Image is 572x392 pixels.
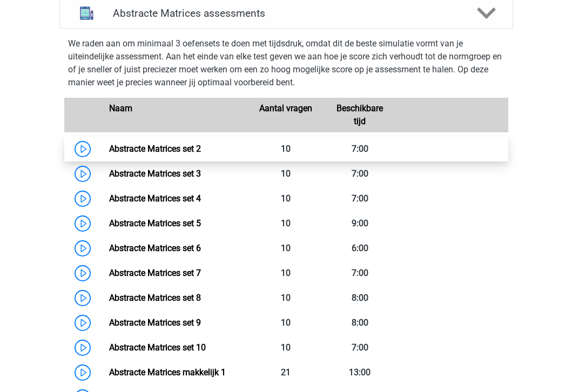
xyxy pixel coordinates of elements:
[109,317,201,328] a: Abstracte Matrices set 9
[109,367,226,377] a: Abstracte Matrices makkelijk 1
[109,218,201,228] a: Abstracte Matrices set 5
[113,7,460,19] h4: Abstracte Matrices assessments
[249,102,323,128] div: Aantal vragen
[109,243,201,253] a: Abstracte Matrices set 6
[109,144,201,154] a: Abstracte Matrices set 2
[68,37,504,89] p: We raden aan om minimaal 3 oefensets te doen met tijdsdruk, omdat dit de beste simulatie vormt va...
[109,268,201,278] a: Abstracte Matrices set 7
[323,102,397,128] div: Beschikbare tijd
[109,342,206,353] a: Abstracte Matrices set 10
[109,193,201,204] a: Abstracte Matrices set 4
[101,102,249,128] div: Naam
[109,293,201,303] a: Abstracte Matrices set 8
[109,168,201,179] a: Abstracte Matrices set 3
